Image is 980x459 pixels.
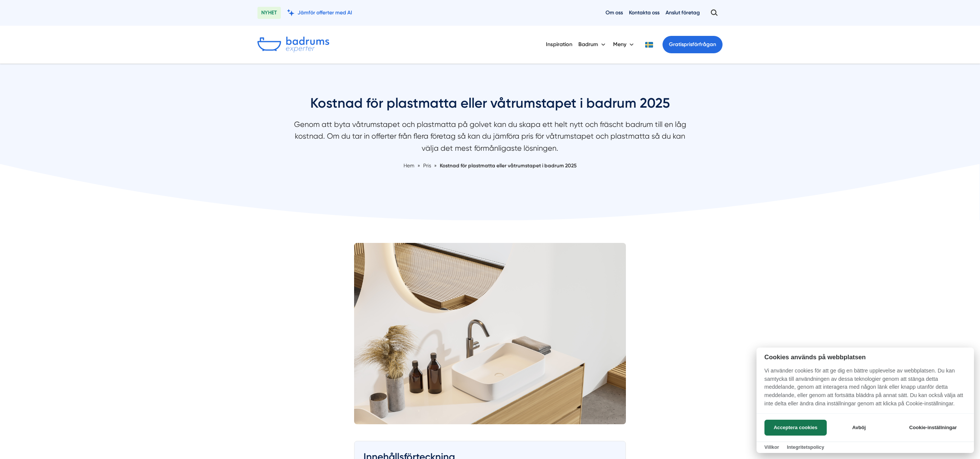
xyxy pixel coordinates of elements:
[764,444,779,450] a: Villkor
[787,444,824,450] a: Integritetspolicy
[757,367,974,413] p: Vi använder cookies för att ge dig en bättre upplevelse av webbplatsen. Du kan samtycka till anvä...
[900,420,966,436] button: Cookie-inställningar
[757,354,974,361] h2: Cookies används på webbplatsen
[764,420,827,436] button: Acceptera cookies
[829,420,889,436] button: Avböj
